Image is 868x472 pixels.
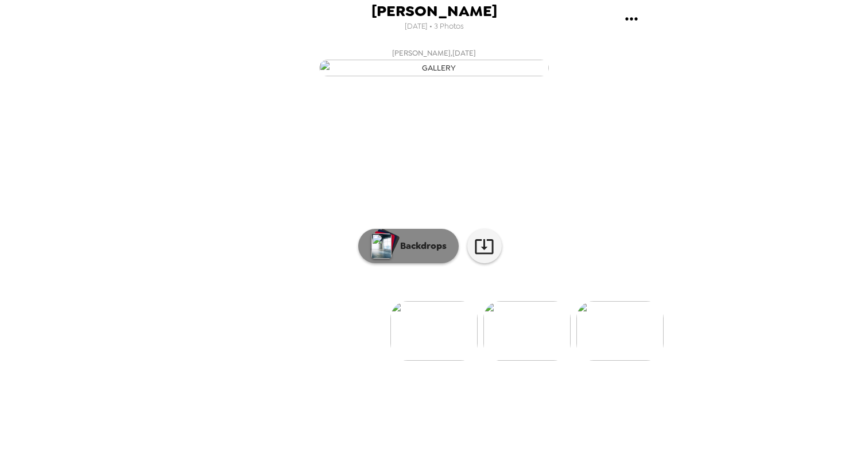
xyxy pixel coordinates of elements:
[576,301,664,361] img: gallery
[390,301,478,361] img: gallery
[371,3,497,19] span: [PERSON_NAME]
[394,239,447,253] p: Backdrops
[483,301,571,361] img: gallery
[405,19,464,34] span: [DATE] • 3 Photos
[392,46,476,60] span: [PERSON_NAME] , [DATE]
[319,60,549,76] img: gallery
[204,43,664,80] button: [PERSON_NAME],[DATE]
[358,229,459,263] button: Backdrops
